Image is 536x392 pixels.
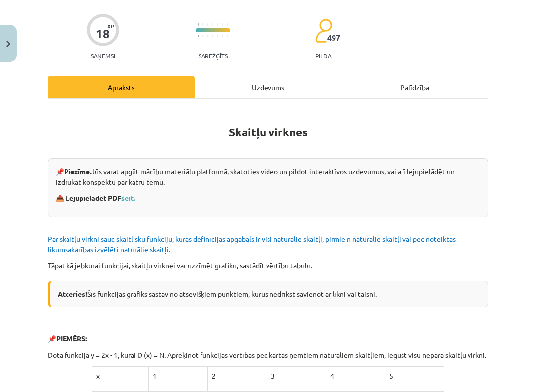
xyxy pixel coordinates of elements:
b: Atceries! [58,289,87,298]
img: icon-short-line-57e1e144782c952c97e751825c79c345078a6d821885a25fce030b3d8c18986b.svg [217,35,218,37]
p: Tāpat kā jebkurai funkcijai, skaitļu virknei var uzzīmēt grafiku, sastādīt vērtību tabulu. [48,261,488,271]
img: icon-short-line-57e1e144782c952c97e751825c79c345078a6d821885a25fce030b3d8c18986b.svg [207,35,208,37]
div: Apraksts [48,76,195,98]
div: Šīs funkcijas grafiks sastāv no atsevišķiem punktiem, kurus nedrīkst savienot ar līkni vai taisni. [48,281,488,307]
img: icon-short-line-57e1e144782c952c97e751825c79c345078a6d821885a25fce030b3d8c18986b.svg [202,23,203,26]
img: icon-short-line-57e1e144782c952c97e751825c79c345078a6d821885a25fce030b3d8c18986b.svg [227,35,228,37]
span: Par skaitļu virkni sauc skaitlisku funkciju, kuras definīcijas apgabals ir visi naturālie skaitļi... [48,234,456,254]
p: 4 [330,371,381,381]
img: icon-short-line-57e1e144782c952c97e751825c79c345078a6d821885a25fce030b3d8c18986b.svg [222,35,223,37]
p: Sarežģīts [199,52,228,59]
b: PIEMĒRS: [56,334,87,343]
div: Uzdevums [195,76,341,98]
p: x [96,371,144,381]
p: 2 [212,371,263,381]
p: 5 [389,371,440,381]
div: Palīdzība [341,76,488,98]
img: icon-short-line-57e1e144782c952c97e751825c79c345078a6d821885a25fce030b3d8c18986b.svg [222,23,223,26]
img: students-c634bb4e5e11cddfef0936a35e636f08e4e9abd3cc4e673bd6f9a4125e45ecb1.svg [315,18,332,43]
div: 18 [96,27,110,41]
img: icon-short-line-57e1e144782c952c97e751825c79c345078a6d821885a25fce030b3d8c18986b.svg [227,23,228,26]
img: icon-short-line-57e1e144782c952c97e751825c79c345078a6d821885a25fce030b3d8c18986b.svg [217,23,218,26]
span: XP [107,23,114,29]
img: icon-short-line-57e1e144782c952c97e751825c79c345078a6d821885a25fce030b3d8c18986b.svg [198,35,199,37]
strong: Piezīme. [64,167,91,176]
img: icon-short-line-57e1e144782c952c97e751825c79c345078a6d821885a25fce030b3d8c18986b.svg [212,23,213,26]
p: 3 [271,371,322,381]
span: 497 [327,33,340,42]
p: 📌 Jūs varat apgūt mācību materiālu platformā, skatoties video un pildot interaktīvos uzdevumus, v... [56,166,480,187]
a: šeit. [121,194,135,202]
strong: 📥 Lejupielādēt PDF [56,194,136,202]
p: Saņemsi [87,52,119,59]
p: Dota funkcija y = 2x - 1, kurai D (x) = N. Aprēķinot funkcijas vērtības pēc kārtas ņemtiem naturā... [48,350,488,360]
img: icon-short-line-57e1e144782c952c97e751825c79c345078a6d821885a25fce030b3d8c18986b.svg [207,23,208,26]
img: icon-close-lesson-0947bae3869378f0d4975bcd49f059093ad1ed9edebbc8119c70593378902aed.svg [6,41,10,47]
p: pilda [315,52,331,59]
img: icon-short-line-57e1e144782c952c97e751825c79c345078a6d821885a25fce030b3d8c18986b.svg [212,35,213,37]
b: Skaitļu virknes [229,125,308,139]
img: icon-short-line-57e1e144782c952c97e751825c79c345078a6d821885a25fce030b3d8c18986b.svg [198,23,199,26]
p: 📌 [48,333,488,344]
p: 1 [153,371,203,381]
img: icon-short-line-57e1e144782c952c97e751825c79c345078a6d821885a25fce030b3d8c18986b.svg [202,35,203,37]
